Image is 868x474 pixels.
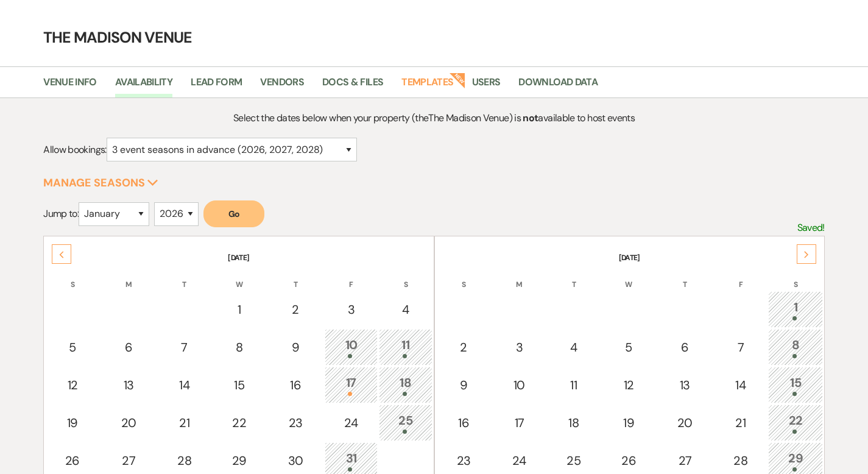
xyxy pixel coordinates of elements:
[714,264,767,290] th: F
[325,264,378,290] th: F
[499,414,539,432] div: 17
[275,414,317,432] div: 23
[52,376,93,394] div: 12
[523,111,538,124] strong: not
[768,264,822,290] th: S
[386,336,425,358] div: 11
[657,264,713,290] th: T
[379,264,432,290] th: S
[608,414,649,432] div: 19
[797,220,825,236] p: Saved!
[52,414,93,432] div: 19
[436,238,823,263] th: [DATE]
[493,264,546,290] th: M
[499,338,539,356] div: 3
[141,110,727,126] p: Select the dates below when your property (the The Madison Venue ) is available to host events
[664,376,706,394] div: 13
[608,338,649,356] div: 5
[518,74,598,97] a: Download Data
[775,373,816,396] div: 15
[45,264,99,290] th: S
[331,449,371,472] div: 31
[275,451,317,470] div: 30
[443,451,485,470] div: 23
[386,373,425,396] div: 18
[554,414,593,432] div: 18
[191,74,242,97] a: Lead Form
[721,414,760,432] div: 21
[608,451,649,470] div: 26
[401,74,453,97] a: Templates
[52,451,93,470] div: 26
[275,300,317,319] div: 2
[775,298,816,320] div: 1
[108,414,150,432] div: 20
[52,338,93,356] div: 5
[268,264,323,290] th: T
[554,338,593,356] div: 4
[608,376,649,394] div: 12
[443,414,485,432] div: 16
[386,300,425,319] div: 4
[164,451,204,470] div: 28
[386,411,425,434] div: 25
[554,376,593,394] div: 11
[219,300,259,319] div: 1
[219,414,259,432] div: 22
[164,414,204,432] div: 21
[664,451,706,470] div: 27
[45,238,432,263] th: [DATE]
[164,376,204,394] div: 14
[554,451,593,470] div: 25
[108,451,150,470] div: 27
[203,200,264,227] button: Go
[158,264,211,290] th: T
[260,74,304,97] a: Vendors
[322,74,383,97] a: Docs & Files
[775,336,816,358] div: 8
[443,338,485,356] div: 2
[331,373,371,396] div: 17
[43,143,106,156] span: Allow bookings:
[43,74,97,97] a: Venue Info
[443,376,485,394] div: 9
[331,300,371,319] div: 3
[472,74,501,97] a: Users
[212,264,266,290] th: W
[43,207,79,220] span: Jump to:
[547,264,600,290] th: T
[601,264,655,290] th: W
[721,376,760,394] div: 14
[499,376,539,394] div: 10
[721,338,760,356] div: 7
[43,177,158,188] button: Manage Seasons
[331,336,371,358] div: 10
[721,451,760,470] div: 28
[108,338,150,356] div: 6
[115,74,172,97] a: Availability
[775,449,816,472] div: 29
[775,411,816,434] div: 22
[219,338,259,356] div: 8
[219,451,259,470] div: 29
[499,451,539,470] div: 24
[275,338,317,356] div: 9
[436,264,492,290] th: S
[449,71,466,88] strong: New
[101,264,157,290] th: M
[664,414,706,432] div: 20
[108,376,150,394] div: 13
[664,338,706,356] div: 6
[164,338,204,356] div: 7
[219,376,259,394] div: 15
[275,376,317,394] div: 16
[331,414,371,432] div: 24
